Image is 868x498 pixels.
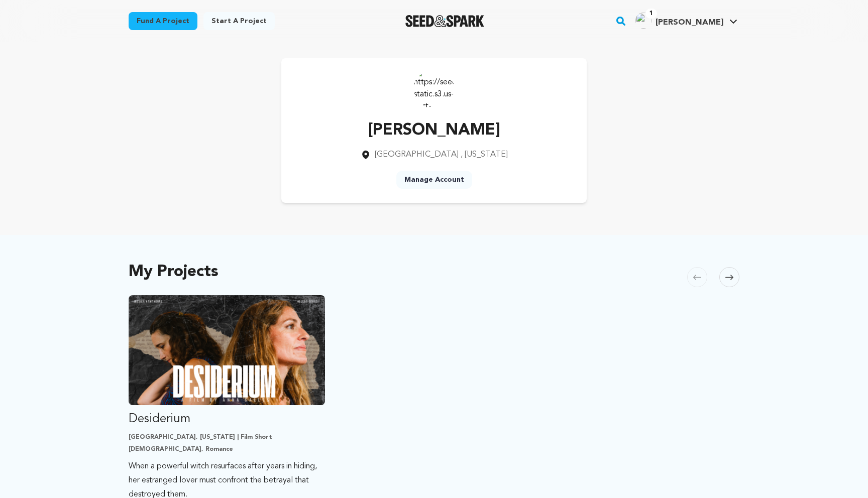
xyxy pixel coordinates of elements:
[405,15,484,27] a: Seed&Spark Homepage
[633,11,739,32] span: Anna S.'s Profile
[461,151,508,159] span: , [US_STATE]
[129,265,219,279] h2: My Projects
[129,411,325,427] p: Desiderium
[656,19,723,27] span: [PERSON_NAME]
[633,11,739,29] a: Anna S.'s Profile
[405,15,484,27] img: Seed&Spark Logo Dark Mode
[129,445,325,453] p: [DEMOGRAPHIC_DATA], Romance
[129,12,197,30] a: Fund a project
[635,13,723,29] div: Anna S.'s Profile
[396,171,472,189] a: Manage Account
[203,12,275,30] a: Start a project
[414,68,454,108] img: https://seedandspark-static.s3.us-east-2.amazonaws.com/images/User/002/252/395/medium/ACg8ocJlygZ...
[645,9,657,19] span: 1
[635,13,652,29] img: ACg8ocJlygZkEmkldFmcR6KBBOwTKDmQGqpDX4_oeTi7uf99ESLk97ch=s96-c
[375,151,459,159] span: [GEOGRAPHIC_DATA]
[129,433,325,441] p: [GEOGRAPHIC_DATA], [US_STATE] | Film Short
[361,118,508,143] p: [PERSON_NAME]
